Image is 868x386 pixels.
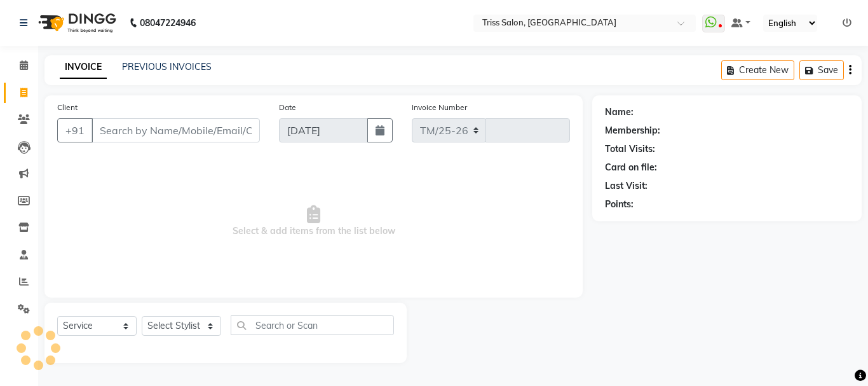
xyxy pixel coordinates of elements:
div: Points: [605,198,634,211]
img: logo [32,5,119,41]
label: Date [279,102,296,113]
label: Client [57,102,78,113]
a: INVOICE [60,56,107,79]
button: +91 [57,118,93,142]
a: PREVIOUS INVOICES [122,61,212,72]
button: Create New [721,60,794,80]
button: Save [799,60,844,80]
div: Last Visit: [605,179,648,193]
span: Select & add items from the list below [57,158,570,285]
div: Name: [605,106,634,119]
div: Card on file: [605,161,657,174]
input: Search by Name/Mobile/Email/Code [92,118,260,142]
input: Search or Scan [231,315,394,335]
div: Total Visits: [605,142,655,156]
b: 08047224946 [140,5,196,41]
div: Membership: [605,124,660,137]
label: Invoice Number [412,102,467,113]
